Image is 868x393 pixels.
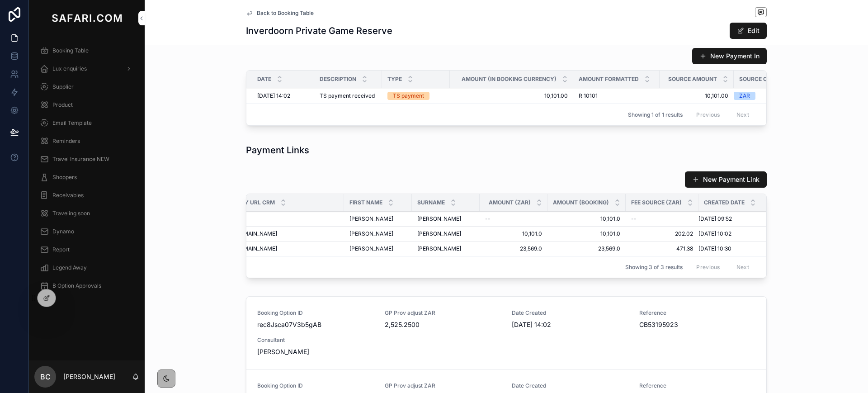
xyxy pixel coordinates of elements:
[417,215,461,223] span: [PERSON_NAME]
[52,228,74,235] span: Dynamo
[553,215,620,223] span: 10,101.0
[34,61,139,77] a: Lux enquiries
[385,309,501,317] span: GP Prov adjust ZAR
[704,199,745,206] span: Created Date
[246,144,309,156] h1: Payment Links
[485,230,542,237] span: 10,101.0
[553,199,609,206] span: Amount (booking)
[34,205,139,222] a: Traveling soon
[219,245,277,252] span: [URL][DOMAIN_NAME]
[34,133,139,149] a: Reminders
[631,215,637,223] span: --
[698,230,731,237] span: [DATE] 10:02
[665,92,728,99] a: 10,101.00
[52,246,70,253] span: Report
[257,382,374,389] span: Booking Option ID
[257,347,374,356] span: [PERSON_NAME]
[34,115,139,131] a: Email Template
[579,92,654,99] a: R 10101
[52,83,74,90] span: Supplier
[50,11,124,25] img: App logo
[579,92,598,99] span: R 10101
[219,199,275,206] span: TurnStay URL CRM
[639,309,756,317] span: Reference
[462,76,557,83] span: Amount (in Booking Currency)
[628,111,683,118] span: Showing 1 of 1 results
[246,9,314,17] a: Back to Booking Table
[52,282,101,289] span: B Option Approvals
[349,245,393,252] span: [PERSON_NAME]
[320,76,356,83] span: Description
[698,215,732,223] span: [DATE] 09:52
[512,309,628,317] span: Date Created
[34,151,139,167] a: Travel Insurance NEW
[349,215,393,223] span: [PERSON_NAME]
[553,245,620,252] span: 23,569.0
[52,192,84,199] span: Receivables
[40,371,51,382] span: BC
[320,92,377,99] a: TS payment received
[455,92,568,99] a: 10,101.00
[257,320,374,329] span: rec8Jsca07V3b5gAB
[625,264,683,271] span: Showing 3 of 3 results
[387,76,402,83] span: Type
[639,382,756,389] span: Reference
[52,264,87,271] span: Legend Away
[320,92,375,99] span: TS payment received
[219,230,277,237] span: [URL][DOMAIN_NAME]
[485,245,542,252] span: 23,569.0
[512,382,628,389] span: Date Created
[34,43,139,59] a: Booking Table
[52,47,89,54] span: Booking Table
[257,309,374,317] span: Booking Option ID
[739,92,750,100] div: ZAR
[489,199,531,206] span: Amount (ZAR)
[417,230,461,237] span: [PERSON_NAME]
[34,223,139,240] a: Dynamo
[29,36,145,306] div: scrollable content
[417,199,445,206] span: Surname
[34,97,139,113] a: Product
[34,187,139,204] a: Receivables
[631,245,693,252] span: 471.38
[631,199,682,206] span: Fee Source (ZAR)
[52,119,92,127] span: Email Template
[34,278,139,294] a: B Option Approvals
[257,92,290,99] span: [DATE] 14:02
[385,382,501,389] span: GP Prov adjust ZAR
[257,92,309,99] a: [DATE] 14:02
[52,137,80,145] span: Reminders
[246,24,392,37] h1: Inverdoorn Private Game Reserve
[63,372,115,381] p: [PERSON_NAME]
[692,48,767,64] button: New Payment In
[349,199,382,206] span: First Name
[34,169,139,185] a: Shoppers
[730,23,767,39] button: Edit
[52,210,90,217] span: Traveling soon
[631,230,693,237] span: 202.02
[387,92,444,100] a: TS payment
[257,76,271,83] span: Date
[34,260,139,276] a: Legend Away
[385,320,501,329] span: 2,525.2500
[257,336,374,344] span: Consultant
[34,241,139,258] a: Report
[734,92,791,100] a: ZAR
[739,76,785,83] span: Source Currency
[512,320,628,329] span: [DATE] 14:02
[34,79,139,95] a: Supplier
[349,230,393,237] span: [PERSON_NAME]
[668,76,717,83] span: Source Amount
[685,171,767,188] button: New Payment Link
[52,174,77,181] span: Shoppers
[579,76,639,83] span: Amount formatted
[257,9,314,17] span: Back to Booking Table
[393,92,424,100] div: TS payment
[485,215,491,223] span: --
[52,101,73,109] span: Product
[417,245,461,252] span: [PERSON_NAME]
